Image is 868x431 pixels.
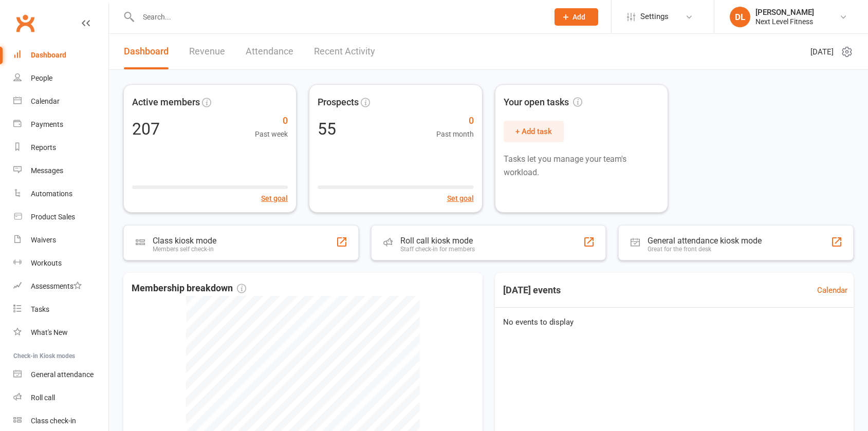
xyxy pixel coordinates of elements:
div: Roll call [31,393,55,402]
span: Your open tasks [504,95,582,110]
a: Clubworx [12,10,38,36]
a: Assessments [13,275,108,298]
div: No events to display [491,308,858,336]
h3: [DATE] events [495,281,569,299]
button: Set goal [261,193,288,204]
div: Great for the front desk [648,246,762,253]
div: Product Sales [31,213,75,221]
div: Waivers [31,236,56,244]
div: Next Level Fitness [755,17,814,26]
div: Staff check-in for members [400,246,475,253]
div: Class check-in [31,417,76,425]
div: Automations [31,190,72,198]
a: Reports [13,136,108,159]
a: People [13,67,108,90]
div: Messages [31,166,63,175]
button: + Add task [504,121,564,142]
div: General attendance [31,370,94,379]
a: Messages [13,159,108,182]
div: 207 [132,121,160,137]
p: Tasks let you manage your team's workload. [504,153,659,179]
a: What's New [13,321,108,344]
a: General attendance kiosk mode [13,363,108,386]
div: DL [730,7,750,27]
a: Tasks [13,298,108,321]
div: 55 [318,121,336,137]
a: Calendar [817,284,847,296]
div: General attendance kiosk mode [648,236,762,246]
div: Calendar [31,97,60,105]
a: Waivers [13,229,108,252]
div: People [31,74,52,82]
span: Past week [255,128,288,140]
div: Members self check-in [153,246,216,253]
span: Active members [132,95,200,110]
div: Workouts [31,259,62,267]
a: Dashboard [124,34,169,69]
button: Add [555,8,598,26]
a: Payments [13,113,108,136]
a: Calendar [13,90,108,113]
span: Past month [436,128,474,140]
a: Product Sales [13,205,108,229]
a: Recent Activity [314,34,375,69]
a: Dashboard [13,44,108,67]
span: 0 [255,114,288,128]
div: Class kiosk mode [153,236,216,246]
span: Prospects [318,95,359,110]
a: Roll call [13,386,108,409]
a: Automations [13,182,108,205]
span: Membership breakdown [132,281,246,296]
span: 0 [436,114,474,128]
span: [DATE] [810,46,834,58]
span: Settings [640,5,669,28]
div: Dashboard [31,51,66,59]
div: Roll call kiosk mode [400,236,475,246]
div: Reports [31,143,56,152]
div: What's New [31,328,68,336]
div: [PERSON_NAME] [755,8,814,17]
a: Workouts [13,252,108,275]
div: Payments [31,120,63,128]
div: Assessments [31,282,82,290]
span: Add [572,13,585,21]
div: Tasks [31,305,49,313]
a: Revenue [189,34,225,69]
a: Attendance [246,34,293,69]
input: Search... [135,10,541,24]
button: Set goal [447,193,474,204]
